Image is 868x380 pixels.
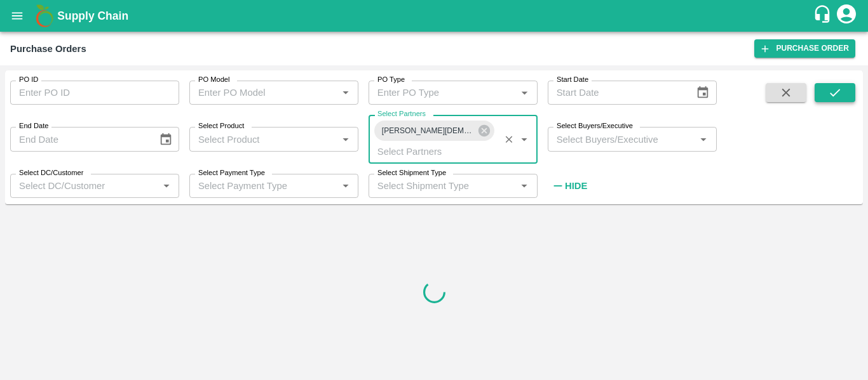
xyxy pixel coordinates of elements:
button: Open [516,131,532,148]
label: Select Partners [377,109,426,119]
button: Open [337,84,354,101]
button: Clear [501,131,518,148]
label: Select DC/Customer [19,168,83,178]
a: Purchase Order [754,39,855,58]
button: Open [516,84,532,101]
strong: Hide [565,181,587,191]
button: open drawer [3,1,32,30]
input: Select Product [193,131,334,147]
label: End Date [19,121,48,131]
input: Select DC/Customer [14,178,154,194]
label: PO Type [377,75,405,85]
label: Select Product [198,121,244,131]
input: End Date [10,127,149,151]
input: Select Payment Type [193,178,317,194]
button: Open [516,178,532,194]
button: Choose date [691,81,715,105]
b: Supply Chain [57,10,128,22]
button: Open [158,178,175,194]
label: Select Payment Type [198,168,265,178]
img: logo [32,3,57,29]
input: Enter PO Model [193,84,334,101]
input: Start Date [548,81,686,105]
input: Select Buyers/Executive [552,131,692,147]
a: Supply Chain [57,7,813,25]
div: customer-support [813,4,835,27]
input: Enter PO ID [10,81,179,105]
label: Start Date [557,75,588,85]
button: Open [337,178,354,194]
button: Open [695,131,712,148]
label: Select Shipment Type [377,168,446,178]
button: Open [337,131,354,148]
label: PO Model [198,75,230,85]
input: Enter PO Type [372,84,513,101]
button: Hide [548,175,591,197]
label: Select Buyers/Executive [557,121,633,131]
div: [PERSON_NAME][DEMOGRAPHIC_DATA][PERSON_NAME][GEOGRAPHIC_DATA], [GEOGRAPHIC_DATA]-9172456073 [374,121,494,141]
div: account of current user [835,3,858,29]
span: [PERSON_NAME][DEMOGRAPHIC_DATA][PERSON_NAME][GEOGRAPHIC_DATA], [GEOGRAPHIC_DATA]-9172456073 [374,124,481,138]
label: PO ID [19,75,38,85]
button: Choose date [154,128,178,152]
input: Select Partners [372,143,496,159]
input: Select Shipment Type [372,178,496,194]
div: Purchase Orders [10,41,86,57]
